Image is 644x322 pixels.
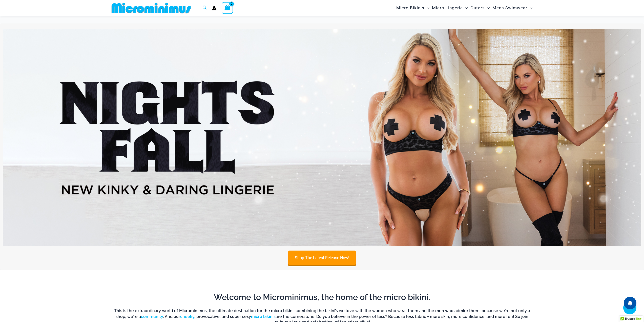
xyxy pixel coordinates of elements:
span: Micro Bikinis [396,2,424,14]
a: community [141,314,163,319]
a: Micro LingerieMenu ToggleMenu Toggle [431,2,469,14]
nav: Site Navigation [394,1,535,15]
span: Outers [470,2,485,14]
a: cheeky [180,314,194,319]
a: OutersMenu ToggleMenu Toggle [469,2,491,14]
a: Mens SwimwearMenu ToggleMenu Toggle [491,2,534,14]
a: Shop The Latest Release Now! [288,251,356,265]
span: Menu Toggle [485,2,490,14]
img: MM SHOP LOGO FLAT [110,2,193,14]
span: Micro Lingerie [432,2,463,14]
span: Menu Toggle [463,2,468,14]
span: Mens Swimwear [492,2,527,14]
a: Account icon link [212,6,217,10]
a: micro bikinis [251,314,276,319]
span: Menu Toggle [527,2,532,14]
a: Search icon link [202,5,207,11]
span: Menu Toggle [424,2,429,14]
h2: Welcome to Microminimus, the home of the micro bikini. [113,292,531,302]
a: Micro BikinisMenu ToggleMenu Toggle [395,2,431,14]
a: View Shopping Cart, empty [222,2,233,14]
img: Night's Fall Silver Leopard Pack [3,29,641,246]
